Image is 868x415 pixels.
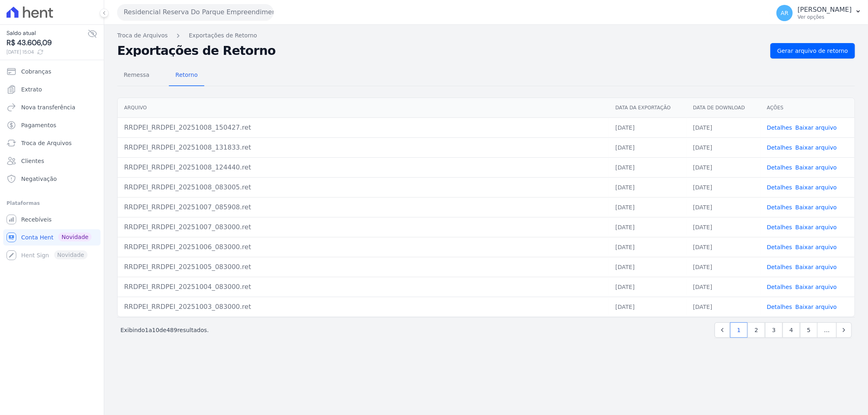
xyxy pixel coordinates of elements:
[767,124,792,131] a: Detalhes
[118,98,609,118] th: Arquivo
[748,322,765,338] a: 2
[21,139,72,147] span: Troca de Arquivos
[730,322,748,338] a: 1
[7,29,87,37] span: Saldo atual
[777,47,848,55] span: Gerar arquivo de retorno
[761,98,855,118] th: Ações
[124,302,602,312] div: RRDPEI_RRDPEI_20251003_083000.ret
[798,14,852,20] p: Ver opções
[21,175,57,183] span: Negativação
[715,322,730,338] a: Previous
[767,284,792,290] a: Detalhes
[609,277,687,297] td: [DATE]
[124,282,602,292] div: RRDPEI_RRDPEI_20251004_083000.ret
[3,135,101,151] a: Troca de Arquivos
[166,327,177,333] span: 489
[687,177,760,197] td: [DATE]
[609,117,687,137] td: [DATE]
[3,117,101,133] a: Pagamentos
[21,121,56,129] span: Pagamentos
[796,264,837,270] a: Baixar arquivo
[3,63,101,80] a: Cobranças
[796,304,837,310] a: Baixar arquivo
[3,171,101,187] a: Negativação
[7,198,97,208] div: Plataformas
[767,144,792,151] a: Detalhes
[767,304,792,310] a: Detalhes
[796,284,837,290] a: Baixar arquivo
[21,157,44,165] span: Clientes
[767,164,792,171] a: Detalhes
[124,242,602,252] div: RRDPEI_RRDPEI_20251006_083000.ret
[765,322,783,338] a: 3
[120,326,209,334] p: Exibindo a de resultados.
[796,204,837,211] a: Baixar arquivo
[124,222,602,232] div: RRDPEI_RRDPEI_20251007_083000.ret
[770,43,855,59] a: Gerar arquivo de retorno
[7,37,87,48] span: R$ 43.606,09
[796,224,837,230] a: Baixar arquivo
[796,184,837,191] a: Baixar arquivo
[609,137,687,157] td: [DATE]
[796,244,837,250] a: Baixar arquivo
[609,257,687,277] td: [DATE]
[117,31,168,40] a: Troca de Arquivos
[609,217,687,237] td: [DATE]
[609,197,687,217] td: [DATE]
[687,197,760,217] td: [DATE]
[796,124,837,131] a: Baixar arquivo
[117,4,273,20] button: Residencial Reserva Do Parque Empreendimento Imobiliario LTDA
[117,65,156,86] a: Remessa
[781,10,788,16] span: AR
[767,244,792,250] a: Detalhes
[21,67,51,76] span: Cobranças
[609,157,687,177] td: [DATE]
[124,262,602,272] div: RRDPEI_RRDPEI_20251005_083000.ret
[796,144,837,151] a: Baixar arquivo
[687,98,760,118] th: Data de Download
[3,81,101,98] a: Extrato
[21,215,52,224] span: Recebíveis
[609,237,687,257] td: [DATE]
[783,322,800,338] a: 4
[21,233,53,241] span: Conta Hent
[687,217,760,237] td: [DATE]
[7,63,97,263] nav: Sidebar
[609,177,687,197] td: [DATE]
[817,322,837,338] span: …
[117,45,764,56] h2: Exportações de Retorno
[3,211,101,228] a: Recebíveis
[687,277,760,297] td: [DATE]
[687,237,760,257] td: [DATE]
[124,202,602,212] div: RRDPEI_RRDPEI_20251007_085908.ret
[169,65,204,86] a: Retorno
[21,85,42,93] span: Extrato
[687,297,760,317] td: [DATE]
[119,67,154,83] span: Remessa
[836,322,852,338] a: Next
[7,48,87,56] span: [DATE] 15:04
[687,157,760,177] td: [DATE]
[189,31,257,40] a: Exportações de Retorno
[3,229,101,246] a: Conta Hent Novidade
[58,232,92,241] span: Novidade
[609,98,687,118] th: Data da Exportação
[800,322,818,338] a: 5
[124,123,602,133] div: RRDPEI_RRDPEI_20251008_150427.ret
[21,103,75,111] span: Nova transferência
[3,99,101,115] a: Nova transferência
[117,31,855,40] nav: Breadcrumb
[124,163,602,172] div: RRDPEI_RRDPEI_20251008_124440.ret
[770,2,868,24] button: AR [PERSON_NAME] Ver opções
[767,224,792,230] a: Detalhes
[124,143,602,152] div: RRDPEI_RRDPEI_20251008_131833.ret
[3,153,101,169] a: Clientes
[152,327,160,333] span: 10
[796,164,837,171] a: Baixar arquivo
[687,117,760,137] td: [DATE]
[609,297,687,317] td: [DATE]
[171,67,203,83] span: Retorno
[767,204,792,211] a: Detalhes
[124,183,602,192] div: RRDPEI_RRDPEI_20251008_083005.ret
[798,6,852,14] p: [PERSON_NAME]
